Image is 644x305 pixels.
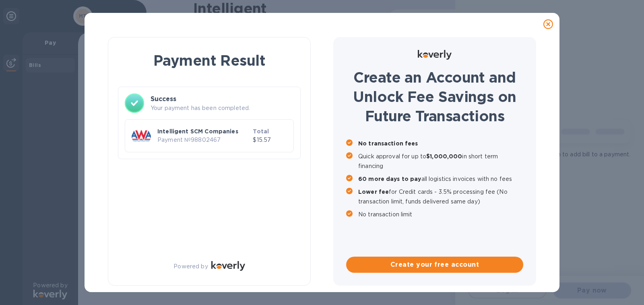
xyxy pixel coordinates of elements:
h3: Success [151,94,294,104]
b: 60 more days to pay [358,176,421,182]
p: Quick approval for up to in short term financing [358,151,523,171]
img: Logo [418,50,452,60]
span: Create your free account [353,260,517,270]
button: Create your free account [346,257,523,273]
h1: Create an Account and Unlock Fee Savings on Future Transactions [346,68,523,126]
b: $1,000,000 [426,153,462,160]
b: No transaction fees [358,140,418,147]
img: Logo [211,261,245,271]
p: Payment № 98802467 [157,136,250,144]
p: $15.57 [253,136,287,144]
p: No transaction limit [358,210,523,219]
p: for Credit cards - 3.5% processing fee (No transaction limit, funds delivered same day) [358,187,523,206]
b: Total [253,128,269,135]
h1: Payment Result [121,50,297,71]
p: Intelligent SCM Companies [157,127,250,135]
p: all logistics invoices with no fees [358,174,523,184]
p: Powered by [173,262,208,271]
b: Lower fee [358,189,389,195]
p: Your payment has been completed. [151,104,294,112]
